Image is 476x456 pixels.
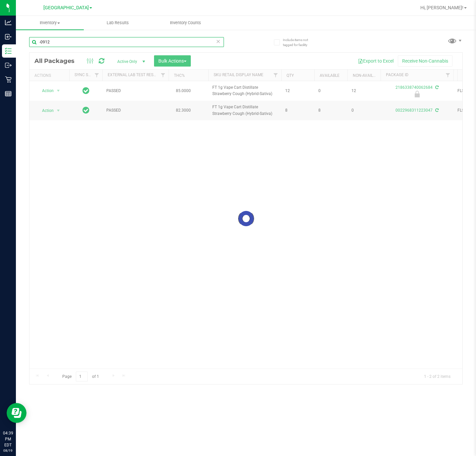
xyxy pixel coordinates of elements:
[98,20,138,26] span: Lab Results
[84,16,152,30] a: Lab Results
[29,37,224,47] input: Search Package ID, Item Name, SKU, Lot or Part Number...
[5,90,12,97] inline-svg: Reports
[283,37,316,47] span: Include items not tagged for facility
[16,16,84,30] a: Inventory
[16,20,84,26] span: Inventory
[161,20,210,26] span: Inventory Counts
[3,448,13,453] p: 08/19
[5,48,12,54] inline-svg: Inventory
[5,76,12,83] inline-svg: Retail
[3,430,13,448] p: 04:39 PM EDT
[5,62,12,69] inline-svg: Outbound
[5,19,12,26] inline-svg: Analytics
[216,37,221,46] span: Clear
[5,33,12,40] inline-svg: Inbound
[152,16,220,30] a: Inventory Counts
[43,5,89,11] span: [GEOGRAPHIC_DATA]
[420,5,463,10] span: Hi, [PERSON_NAME]!
[7,403,26,423] iframe: Resource center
